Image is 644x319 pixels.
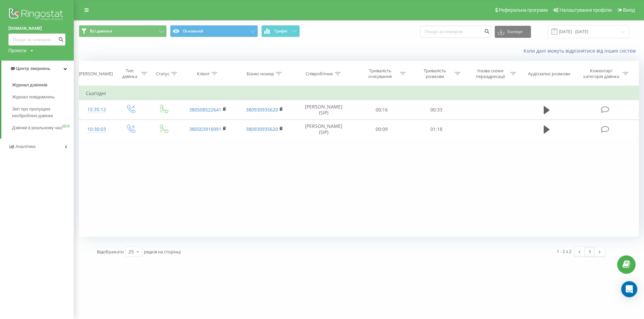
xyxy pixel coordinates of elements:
[15,144,36,149] span: Аналiтика
[16,66,50,71] span: Центр звернень
[355,119,409,139] td: 00:09
[582,68,621,79] div: Коментар/категорія дзвінка
[293,100,354,119] td: [PERSON_NAME] (SIP)
[261,25,300,37] button: Графік
[144,249,181,255] span: рядків на сторінці
[8,25,65,32] a: [DOMAIN_NAME]
[189,126,221,132] a: 380503918991
[495,26,531,38] button: Експорт
[499,7,548,13] span: Реферальна програма
[585,247,595,256] a: 1
[12,79,74,91] a: Журнал дзвінків
[621,281,637,297] div: Open Intercom Messenger
[12,106,70,119] span: Звіт про пропущені необроблені дзвінки
[86,123,107,136] div: 10:30:03
[12,82,48,88] span: Журнал дзвінків
[362,68,398,79] div: Тривалість очікування
[90,28,112,34] span: Всі дзвінки
[79,71,113,77] div: [PERSON_NAME]
[524,48,639,54] a: Коли дані можуть відрізнятися вiд інших систем
[528,71,570,77] div: Аудіозапис розмови
[623,7,635,13] span: Вихід
[8,47,26,54] div: Проекти
[97,249,124,255] span: Відображати
[197,71,210,77] div: Клієнт
[293,119,354,139] td: [PERSON_NAME] (SIP)
[417,68,453,79] div: Тривалість розмови
[274,29,287,33] span: Графік
[12,94,55,100] span: Журнал повідомлень
[1,61,74,77] a: Центр звернень
[557,248,571,255] div: 1 - 2 з 2
[8,7,65,23] img: Ringostat logo
[12,122,74,134] a: Дзвінки в реальному часіNEW
[170,25,258,37] button: Основний
[409,119,464,139] td: 01:18
[8,33,65,46] input: Пошук за номером
[409,100,464,119] td: 00:33
[12,103,74,122] a: Звіт про пропущені необроблені дзвінки
[189,106,221,113] a: 380508522641
[306,71,333,77] div: Співробітник
[12,125,62,131] span: Дзвінки в реальному часі
[12,91,74,103] a: Журнал повідомлень
[128,248,134,255] div: 25
[79,25,167,37] button: Всі дзвінки
[246,106,278,113] a: 380930935620
[247,71,274,77] div: Бізнес номер
[156,71,169,77] div: Статус
[79,87,639,100] td: Сьогодні
[420,26,491,38] input: Пошук за номером
[246,126,278,132] a: 380930935620
[120,68,140,79] div: Тип дзвінка
[86,103,107,116] div: 15:35:12
[559,7,612,13] span: Налаштування профілю
[355,100,409,119] td: 00:16
[473,68,508,79] div: Назва схеми переадресації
